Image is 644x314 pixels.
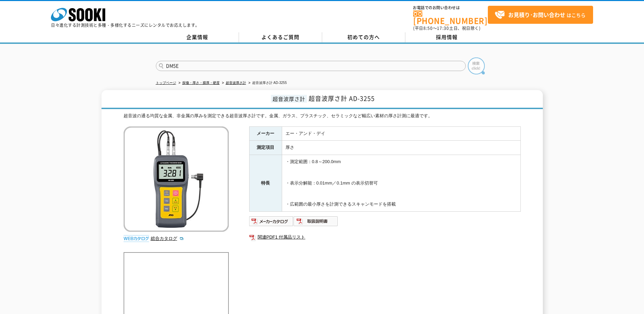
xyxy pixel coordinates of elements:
a: 初めての方へ [322,32,405,42]
a: 取扱説明書 [294,220,338,225]
a: 採用情報 [405,32,489,42]
img: 取扱説明書 [294,216,338,227]
th: メーカー [249,126,282,141]
td: 厚さ [282,141,520,155]
img: webカタログ [124,235,149,242]
a: 企業情報 [156,32,239,42]
a: 総合カタログ [151,236,184,241]
a: よくあるご質問 [239,32,322,42]
strong: お見積り･お問い合わせ [508,11,565,19]
img: btn_search.png [468,57,485,74]
td: ・測定範囲：0.8～200.0mm ・表示分解能：0.01mm／0.1mm の表示切替可 ・広範囲の最小厚さを計測できるスキャンモードを搭載 [282,155,520,212]
a: メーカーカタログ [249,220,294,225]
a: お見積り･お問い合わせはこちら [488,6,593,24]
span: 超音波厚さ計 AD-3255 [309,94,375,103]
a: 関連PDF1 付属品リスト [249,233,521,242]
th: 測定項目 [249,141,282,155]
th: 特長 [249,155,282,212]
img: メーカーカタログ [249,216,294,227]
span: 超音波厚さ計 [271,95,307,103]
span: (平日 ～ 土日、祝日除く) [413,25,480,31]
a: 超音波厚さ計 [226,81,246,85]
a: 探傷・厚さ・膜厚・硬度 [182,81,220,85]
div: 超音波の通る均質な金属、非金属の厚みを測定できる超音波厚さ計です。金属、ガラス、プラスチック、セラミックなど幅広い素材の厚さ計測に最適です。 [124,112,521,120]
a: [PHONE_NUMBER] [413,11,488,24]
img: 超音波厚さ計 AD-3255 [124,126,229,232]
span: 17:30 [437,25,449,31]
span: はこちら [495,10,586,20]
td: エー・アンド・デイ [282,126,520,141]
p: 日々進化する計測技術と多種・多様化するニーズにレンタルでお応えします。 [51,23,200,27]
a: トップページ [156,81,176,85]
li: 超音波厚さ計 AD-3255 [247,80,287,87]
span: 8:50 [423,25,433,31]
input: 商品名、型式、NETIS番号を入力してください [156,61,466,71]
span: お電話でのお問い合わせは [413,6,488,10]
span: 初めての方へ [347,33,380,41]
